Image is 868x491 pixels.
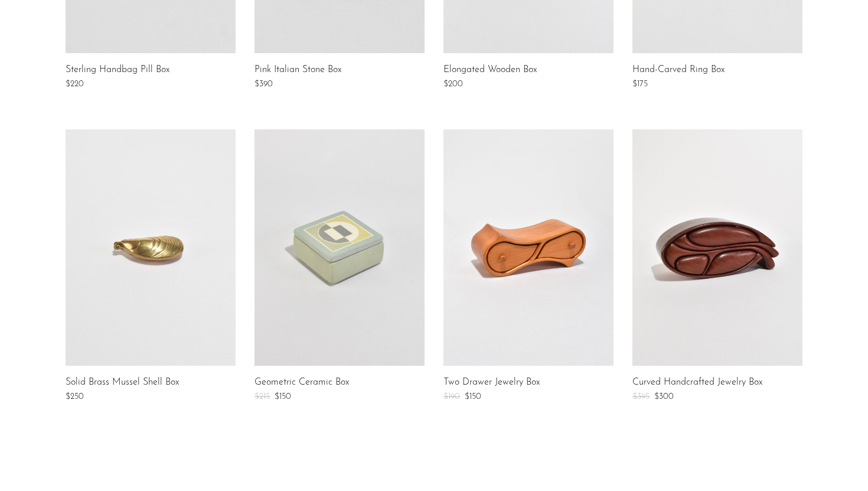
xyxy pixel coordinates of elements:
span: $190 [443,392,460,401]
span: $300 [654,392,674,401]
span: $220 [66,80,84,89]
span: $395 [632,392,650,401]
a: Hand-Carved Ring Box [632,65,725,76]
span: $175 [632,80,648,89]
a: Geometric Ceramic Box [254,378,349,388]
span: $150 [275,392,291,401]
a: Solid Brass Mussel Shell Box [66,378,179,388]
span: $215 [254,392,270,401]
a: Sterling Handbag Pill Box [66,65,169,76]
a: Elongated Wooden Box [443,65,537,76]
span: $200 [443,80,463,89]
a: Curved Handcrafted Jewelry Box [632,378,762,388]
a: Pink Italian Stone Box [254,65,341,76]
span: $150 [465,392,481,401]
a: Two Drawer Jewelry Box [443,378,540,388]
span: $250 [66,392,84,401]
span: $390 [254,80,273,89]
